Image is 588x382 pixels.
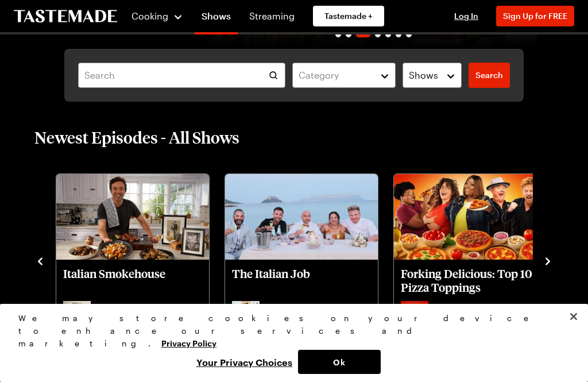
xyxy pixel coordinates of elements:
button: navigate to previous item [34,254,46,268]
button: Ok [298,350,381,374]
a: To Tastemade Home Page [14,10,117,23]
a: Forking Delicious: Top 10 Pizza Toppings [401,267,540,299]
button: Close [561,304,586,329]
button: Sign Up for FREE [496,6,574,26]
button: Category [292,63,396,88]
button: navigate to next item [542,254,554,268]
div: 4 / 10 [393,171,562,351]
div: Category [299,68,372,82]
a: Tastemade + [313,6,384,26]
a: Italian Smokehouse [63,267,202,299]
a: The Italian Job [232,267,371,299]
span: Tastemade + [324,10,373,22]
span: Cooking [131,10,168,21]
span: Log In [454,11,478,21]
button: Cooking [131,2,183,30]
p: Forking Delicious: Top 10 Pizza Toppings [401,267,540,294]
button: Shows [403,63,462,88]
div: We may store cookies on your device to enhance our services and marketing. [18,312,560,350]
a: filters [469,63,510,88]
img: Forking Delicious: Top 10 Pizza Toppings [394,174,547,260]
a: Shows [195,2,238,34]
p: Episode from: [264,301,371,315]
div: 3 / 10 [224,171,393,351]
p: Episode from: [433,301,540,315]
div: 2 / 10 [55,171,224,351]
div: The Italian Job [225,174,378,350]
p: Italian Smokehouse [63,267,202,294]
a: More information about your privacy, opens in a new tab [161,337,216,348]
button: Your Privacy Choices [191,350,298,374]
button: Log In [443,10,489,22]
h2: Newest Episodes - All Shows [34,127,239,148]
div: Privacy [18,312,560,374]
span: Shows [409,68,438,82]
input: Search [78,63,285,88]
div: Italian Smokehouse [56,174,209,350]
p: The Italian Job [232,267,371,294]
img: Italian Smokehouse [56,174,209,260]
div: Forking Delicious: Top 10 Pizza Toppings [394,174,547,350]
p: Episode from: [95,301,202,315]
img: The Italian Job [225,174,378,260]
span: Search [475,70,503,81]
span: Sign Up for FREE [503,11,567,21]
